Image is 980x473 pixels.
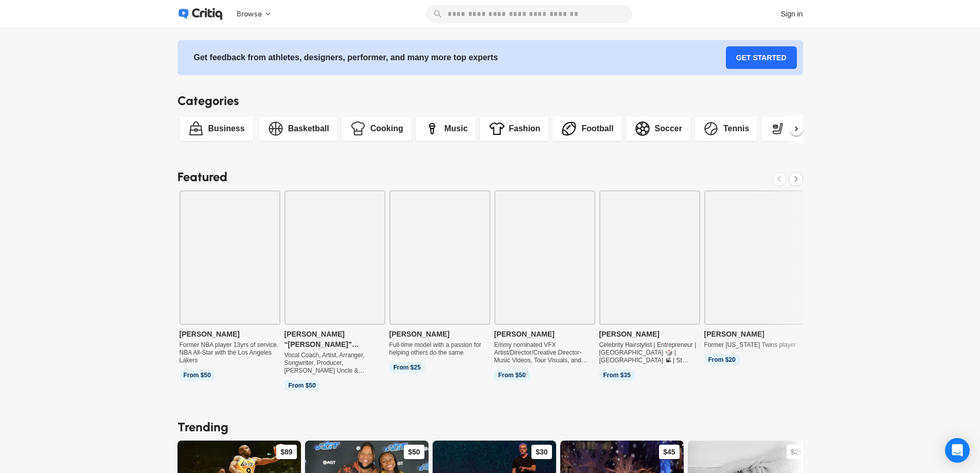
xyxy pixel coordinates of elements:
[704,329,805,339] span: [PERSON_NAME]
[389,341,490,357] span: Full-time model with a passion for helping others do the same
[288,122,329,135] div: Basketball
[390,191,490,324] img: File
[781,9,803,20] div: Sign in
[180,191,280,324] img: File
[177,168,227,186] h2: Featured
[284,329,385,349] span: [PERSON_NAME] “[PERSON_NAME]” [PERSON_NAME]
[581,122,613,135] div: Football
[655,122,682,135] div: Soccer
[694,116,757,141] a: Tennis
[237,8,262,20] span: Browse
[194,51,498,64] div: Get feedback from athletes, designers, performer, and many more top experts
[284,352,385,375] span: Vocal Coach, Artist, Arranger, Songwriter, Producer, [PERSON_NAME] Uncle & [PERSON_NAME] Duo, AGT...
[177,418,803,436] h2: Trending
[285,191,385,324] img: File
[177,92,803,110] h2: Categories
[553,116,621,141] a: Football
[600,191,700,324] img: File
[494,370,530,381] span: From $50
[208,122,245,135] div: Business
[416,116,476,141] a: Music
[531,445,551,459] div: $30
[494,341,595,364] span: Emmy nominated VFX Artist/Director/Creative Director- Music Videos, Tour Visuals, and VFX for fil...
[723,122,749,135] div: Tennis
[495,191,595,324] img: File
[761,116,828,141] a: Hockey
[276,445,296,459] div: $89
[342,116,412,141] a: Cooking
[180,370,215,381] span: From $50
[180,341,280,364] span: Former NBA player 13yrs of service. NBA All-Star with the Los Angeles Lakers
[705,191,805,324] img: File
[389,362,425,373] span: From $25
[444,122,468,135] div: Music
[626,116,690,141] a: Soccer
[494,329,595,339] span: [PERSON_NAME]
[404,445,424,459] div: $50
[509,122,540,135] div: Fashion
[180,116,253,141] a: Business
[945,438,970,463] div: Open Intercom Messenger
[704,354,740,365] span: From $20
[370,122,403,135] div: Cooking
[599,329,700,339] span: [PERSON_NAME]
[389,329,490,339] span: [PERSON_NAME]
[480,116,548,141] a: Fashion
[599,370,635,381] span: From $35
[180,329,280,339] span: [PERSON_NAME]
[659,445,679,459] div: $45
[599,341,700,364] span: Celebrity Hairstylist | Entrepreneur | [GEOGRAPHIC_DATA] 🎲 |[GEOGRAPHIC_DATA] 📽 | St Tropez 🏖 | C...
[259,116,337,141] a: Basketball
[284,380,320,391] span: From $50
[726,46,797,69] a: GET STARTED
[704,341,805,349] span: Former [US_STATE] Twins player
